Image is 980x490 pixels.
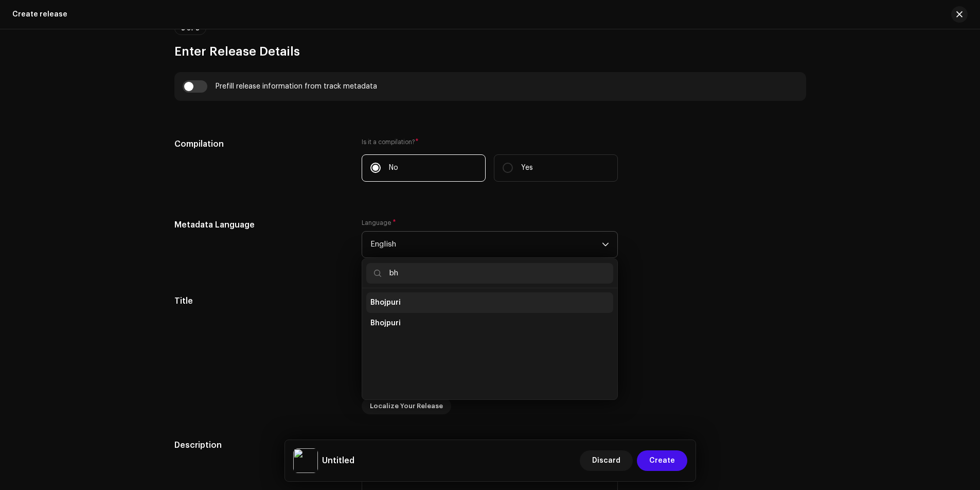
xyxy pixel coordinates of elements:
div: Prefill release information from track metadata [216,82,377,91]
label: Is it a compilation? [362,138,618,146]
h5: Metadata Language [174,219,346,231]
div: dropdown trigger [602,232,609,257]
p: No [389,163,398,173]
label: Language [362,219,396,227]
h3: Enter Release Details [174,43,806,60]
span: Localize Your Release [370,396,443,416]
h5: Untitled [322,454,354,467]
ul: Option List [362,288,617,399]
h5: Compilation [174,138,346,150]
li: Bhojpuri [366,292,613,313]
label: Release Description [362,439,419,447]
h5: Description [174,439,346,451]
img: d17da171-7f3e-4edd-8aa9-bd2c7aa17ee1 [293,448,318,473]
h5: Title [174,295,346,307]
p: Yes [521,163,533,173]
button: Create [637,450,687,471]
li: Bhojpuri [366,313,613,334]
span: Bhojpuri [370,318,401,328]
span: English [370,232,602,257]
button: Localize Your Release [362,398,451,414]
span: Create [649,450,675,471]
button: Discard [580,450,633,471]
span: Bhojpuri [370,297,401,308]
span: Discard [592,450,620,471]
